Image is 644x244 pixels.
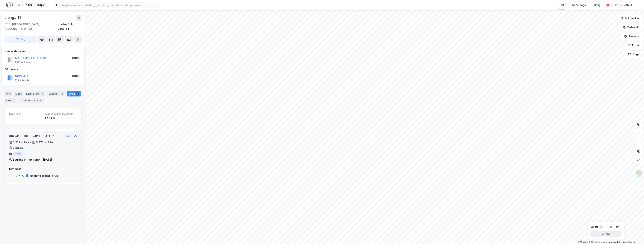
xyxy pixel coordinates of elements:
[9,116,42,120] div: 1
[64,134,72,138] button: Vis
[608,241,626,243] a: Improve this map
[617,15,643,22] button: Bokmerker
[9,174,24,177] div: [DATE]
[47,91,66,96] div: Datasett
[13,145,24,150] div: 7 Etasjer
[13,157,52,162] div: Bygning er tatt i bruk - [DATE]
[45,112,77,116] span: Bygget bygningsområde
[58,22,82,31] div: Nordre Follo, 239/144
[45,116,77,120] div: 5 473 ㎡
[590,225,598,228] div: Layers
[40,92,44,96] div: 1
[4,98,17,103] div: ESG
[39,99,43,102] div: 5
[594,3,601,7] div: Bolig
[625,42,643,49] button: Filter
[599,225,603,229] div: 1
[30,141,31,144] div: •
[578,241,588,243] a: Mapbox
[635,170,642,177] img: Z
[625,226,644,244] iframe: Chat Widget
[76,92,79,96] div: 1
[15,60,30,63] div: 990 630 879
[60,92,64,96] div: 1
[9,134,63,138] div: 6622410 - [GEOGRAPHIC_DATA] 11
[19,98,44,103] div: Transaksjoner
[607,224,622,230] button: Tøm
[620,24,643,31] button: Datasett
[572,3,586,7] div: Mine Tags
[12,99,16,102] div: 2
[4,36,37,43] button: Tag
[5,49,81,54] div: Hjemmelshaver
[15,78,29,81] div: 916 062 362
[59,2,159,8] input: Søk på adresse, matrikkel, gårdeiere, leietakere eller personer
[625,50,643,58] button: Tags
[36,140,53,145] div: 5 473 ㎡ BRA
[4,22,58,31] div: 1414, [GEOGRAPHIC_DATA], [GEOGRAPHIC_DATA]
[9,167,77,171] div: Historikk
[9,112,42,116] span: Bygninger
[4,15,22,21] div: Lienga 11
[14,91,23,96] div: Eiere
[72,56,79,60] div: 100%
[6,2,45,8] img: logo.f888ab2527a4732fd821a326f86c7f29.svg
[25,91,45,96] div: Leietakere
[590,231,622,237] button: Vis
[559,3,564,7] div: Kart
[611,3,632,7] div: [PERSON_NAME]
[5,67,81,72] div: Gårdeiere
[13,140,29,145] div: 2 721 ㎡ BYA
[30,174,58,178] div: Bygning er tatt i bruk
[621,33,643,40] button: Analyse
[67,91,81,96] div: Bygg
[4,91,12,96] div: Info
[72,74,79,78] div: 100%
[589,241,607,243] a: OpenStreetMap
